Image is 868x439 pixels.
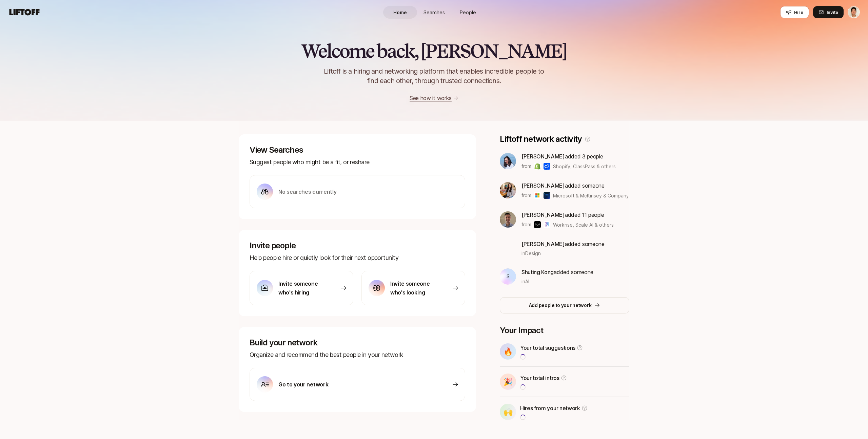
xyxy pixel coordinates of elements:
p: Invite someone who's looking [390,279,438,297]
span: Home [393,9,407,16]
p: Hires from your network [520,404,580,413]
span: Invite [827,9,838,16]
span: [PERSON_NAME] [521,211,565,218]
p: Liftoff is a hiring and networking platform that enables incredible people to find each other, th... [313,66,555,85]
a: Home [383,6,417,19]
a: Searches [417,6,451,19]
img: Jeremy Chen [848,6,860,18]
p: Invite someone who's hiring [278,279,326,297]
img: McKinsey & Company [544,192,550,199]
p: Liftoff network activity [500,134,582,144]
button: Invite [813,6,844,18]
span: Searches [423,9,445,16]
div: 🙌 [500,404,516,420]
div: 🎉 [500,374,516,390]
img: Workrise [534,221,541,228]
p: Suggest people who might be a fit, or reshare [250,157,465,167]
p: added someone [521,181,628,190]
p: Go to your network [278,380,328,389]
span: Microsoft & McKinsey & Company [553,193,629,198]
a: People [451,6,485,19]
span: [PERSON_NAME] [521,241,565,247]
p: added someone [521,240,605,248]
p: from [521,162,531,170]
p: Organize and recommend the best people in your network [250,350,465,360]
img: ClassPass [544,163,550,170]
p: View Searches [250,145,465,155]
button: Jeremy Chen [848,6,860,18]
p: added someone [521,268,593,276]
img: 3b21b1e9_db0a_4655_a67f_ab9b1489a185.jpg [500,153,516,169]
p: Your total suggestions [520,343,575,352]
p: Invite people [250,241,465,250]
span: [PERSON_NAME] [521,182,565,189]
p: from [521,221,531,229]
p: No searches currently [278,187,336,196]
span: in AI [521,278,529,285]
p: Your total intros [520,374,559,382]
h2: Welcome back, [PERSON_NAME] [301,41,567,61]
span: in Design [521,250,541,257]
img: Microsoft [534,192,541,199]
img: d0e06323_f622_491a_9240_2a93b4987f19.jpg [500,182,516,198]
img: Shopify [534,163,541,170]
p: S [507,272,510,281]
span: Workrise, Scale AI & others [553,221,614,228]
p: added 3 people [521,152,616,161]
span: People [460,9,476,16]
p: added 11 people [521,210,614,219]
button: Add people to your network [500,297,629,313]
p: Your Impact [500,326,629,335]
p: from [521,191,531,199]
a: See how it works [410,95,452,101]
p: Build your network [250,338,465,347]
img: Scale AI [544,221,550,228]
button: Hire [780,6,809,18]
span: Shuting Kong [521,269,554,275]
img: bf8f663c_42d6_4f7d_af6b_5f71b9527721.jpg [500,211,516,228]
div: 🔥 [500,343,516,360]
span: [PERSON_NAME] [521,153,565,160]
span: Hire [794,9,803,16]
p: Add people to your network [529,301,592,309]
p: Help people hire or quietly look for their next opportunity [250,253,465,263]
span: Shopify, ClassPass & others [553,163,616,170]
